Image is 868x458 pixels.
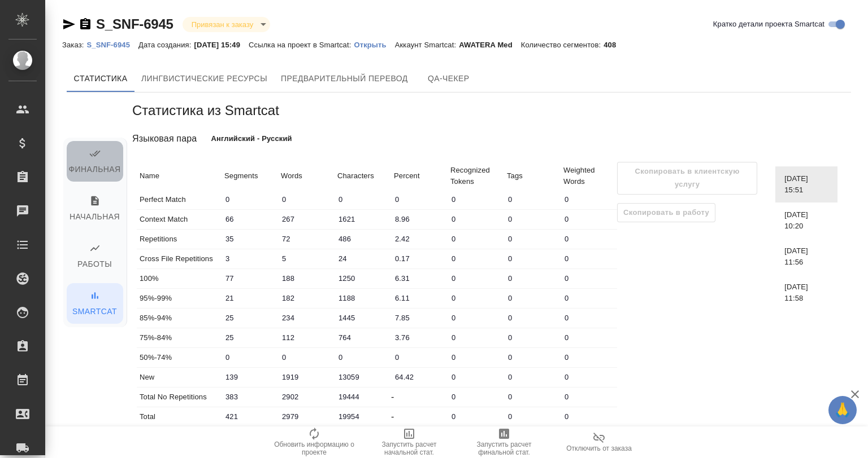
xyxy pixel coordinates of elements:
[504,389,561,405] input: ✎ Введи что-нибудь
[504,369,561,385] input: ✎ Введи что-нибудь
[278,389,335,405] input: ✎ Введи что-нибудь
[504,231,561,247] input: ✎ Введи что-нибудь
[73,72,128,86] span: Cтатистика
[561,290,617,306] input: ✎ Введи что-нибудь
[281,72,408,86] span: Предварительный перевод
[504,191,561,208] input: ✎ Введи что-нибудь
[278,329,335,346] input: ✎ Введи что-нибудь
[448,270,504,287] input: ✎ Введи что-нибудь
[335,191,391,208] input: ✎ Введи что-нибудь
[561,270,617,287] input: ✎ Введи что-нибудь
[335,329,391,346] input: ✎ Введи что-нибудь
[448,290,504,306] input: ✎ Введи что-нибудь
[561,191,617,208] input: ✎ Введи что-нибудь
[140,273,219,284] p: 100%
[335,270,391,287] input: ✎ Введи что-нибудь
[391,231,448,247] input: ✎ Введи что-нибудь
[457,426,552,458] button: Запустить расчет финальной стат.
[713,19,824,30] span: Кратко детали проекта Smartcat
[391,410,448,424] div: -
[784,209,828,232] span: [DATE] 10:20
[422,72,476,86] span: QA-чекер
[335,290,391,306] input: ✎ Введи что-нибудь
[617,162,757,195] span: Доступно только при выключении использования своего подсчета кол-ва слов (настройка в клиенте)
[274,441,355,456] span: Обновить информацию о проекте
[278,310,335,326] input: ✎ Введи что-нибудь
[86,41,138,49] p: S_SNF-6945
[561,310,617,326] input: ✎ Введи что-нибудь
[784,281,828,304] span: [DATE] 11:58
[140,312,219,324] p: 85%-94%
[278,231,335,247] input: ✎ Введи что-нибудь
[335,349,391,365] input: ✎ Введи что-нибудь
[561,329,617,346] input: ✎ Введи что-нибудь
[278,211,335,227] input: ✎ Введи что-нибудь
[222,408,278,425] input: ✎ Введи что-нибудь
[391,310,448,326] input: ✎ Введи что-нибудь
[194,41,249,49] p: [DATE] 15:49
[448,250,504,267] input: ✎ Введи что-нибудь
[86,39,138,49] a: S_SNF-6945
[448,349,504,365] input: ✎ Введи что-нибудь
[561,349,617,365] input: ✎ Введи что-нибудь
[507,170,558,182] p: Tags
[278,191,335,208] input: ✎ Введи что-нибудь
[188,20,257,29] button: Привязан к заказу
[222,389,278,405] input: ✎ Введи что-нибудь
[448,310,504,326] input: ✎ Введи что-нибудь
[335,408,391,425] input: ✎ Введи что-нибудь
[391,250,448,267] input: ✎ Введи что-нибудь
[459,41,521,49] p: AWATERA Med
[617,203,757,223] span: Доступно только при выключении использования своего подсчета кол-ва слов (настройка в клиенте)
[73,243,116,271] span: Работы
[504,349,561,365] input: ✎ Введи что-нибудь
[335,231,391,247] input: ✎ Введи что-нибудь
[448,369,504,385] input: ✎ Введи что-нибудь
[828,396,857,424] button: 🙏
[335,211,391,227] input: ✎ Введи что-нибудь
[335,250,391,267] input: ✎ Введи что-нибудь
[140,234,219,245] p: Repetitions
[140,372,219,383] p: New
[784,173,828,196] span: [DATE] 15:51
[222,369,278,385] input: ✎ Введи что-нибудь
[222,290,278,306] input: ✎ Введи что-нибудь
[140,214,219,225] p: Context Match
[281,170,332,182] p: Words
[335,389,391,405] input: ✎ Введи что-нибудь
[504,408,561,425] input: ✎ Введи что-нибудь
[278,290,335,306] input: ✎ Введи что-нибудь
[132,132,211,146] div: Языковая пара
[354,41,394,49] p: Открыть
[337,170,388,182] p: Characters
[278,408,335,425] input: ✎ Введи что-нибудь
[362,426,457,458] button: Запустить расчет начальной стат.
[222,211,278,227] input: ✎ Введи что-нибудь
[335,310,391,326] input: ✎ Введи что-нибудь
[448,389,504,405] input: ✎ Введи что-нибудь
[448,329,504,346] input: ✎ Введи что-нибудь
[504,250,561,267] input: ✎ Введи что-нибудь
[73,290,116,319] span: Smartcat
[391,329,448,346] input: ✎ Введи что-нибудь
[391,270,448,287] input: ✎ Введи что-нибудь
[448,191,504,208] input: ✎ Введи что-нибудь
[552,426,646,458] button: Отключить от заказа
[775,275,837,311] div: [DATE] 11:58
[222,270,278,287] input: ✎ Введи что-нибудь
[604,41,624,49] p: 408
[267,426,362,458] button: Обновить информацию о проекте
[391,369,448,385] input: ✎ Введи что-нибудь
[224,170,275,182] p: Segments
[775,239,837,275] div: [DATE] 11:56
[561,250,617,267] input: ✎ Введи что-нибудь
[775,166,837,202] div: [DATE] 15:51
[222,349,278,365] input: ✎ Введи что-нибудь
[448,231,504,247] input: ✎ Введи что-нибудь
[140,332,219,343] p: 75%-84%
[566,444,632,452] span: Отключить от заказа
[391,191,448,208] input: ✎ Введи что-нибудь
[463,441,545,456] span: Запустить расчет финальной стат.
[222,329,278,346] input: ✎ Введи что-нибудь
[521,41,604,49] p: Количество сегментов:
